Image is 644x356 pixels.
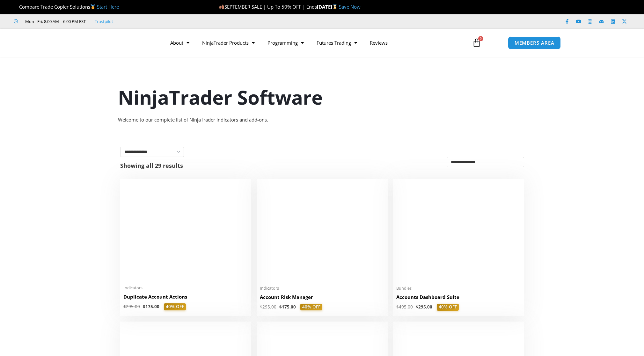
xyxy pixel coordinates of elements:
span: $ [279,304,282,310]
a: 0 [463,33,491,52]
span: Indicators [260,286,384,291]
span: 40% OFF [437,304,459,311]
span: $ [123,304,126,309]
img: ⌛ [333,4,337,9]
a: Save Now [339,4,361,10]
nav: Menu [164,35,465,50]
bdi: 175.00 [279,304,296,310]
span: $ [396,304,399,310]
h2: Accounts Dashboard Suite [396,294,521,300]
h1: NinjaTrader Software [118,84,526,111]
a: Account Risk Manager [260,294,384,304]
span: 40% OFF [164,303,186,310]
div: Welcome to our complete list of NinjaTrader indicators and add-ons. [118,115,526,124]
span: SEPTEMBER SALE | Up To 50% OFF | Ends [219,4,317,10]
a: Accounts Dashboard Suite [396,294,521,304]
img: Account Risk Manager [260,182,384,281]
a: Reviews [363,35,394,50]
img: 🥇 [91,4,95,9]
a: Trustpilot [95,18,113,25]
a: NinjaTrader Products [196,35,261,50]
span: Bundles [396,286,521,291]
img: Duplicate Account Actions [123,182,248,281]
span: $ [416,304,418,310]
span: 0 [478,36,483,41]
span: Indicators [123,285,248,291]
img: 🍂 [219,4,224,9]
span: $ [143,304,145,309]
img: LogoAI | Affordable Indicators – NinjaTrader [83,31,152,54]
p: Showing all 29 results [120,163,183,168]
span: MEMBERS AREA [515,41,554,45]
h2: Account Risk Manager [260,294,384,300]
bdi: 495.00 [396,304,413,310]
bdi: 295.00 [123,304,140,309]
span: 40% OFF [300,304,322,311]
bdi: 175.00 [143,304,159,309]
a: About [164,35,196,50]
a: Duplicate Account Actions [123,293,248,303]
bdi: 295.00 [260,304,276,310]
a: Start Here [97,4,119,10]
h2: Duplicate Account Actions [123,293,248,300]
a: MEMBERS AREA [508,36,561,49]
img: Accounts Dashboard Suite [396,182,521,282]
span: $ [260,304,262,310]
bdi: 295.00 [416,304,432,310]
strong: [DATE] [317,4,339,10]
a: Programming [261,35,310,50]
select: Shop order [447,157,524,167]
span: Compare Trade Copier Solutions [14,4,119,10]
img: 🏆 [14,4,19,9]
span: Mon - Fri: 8:00 AM – 6:00 PM EST [24,18,86,25]
a: Futures Trading [310,35,363,50]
